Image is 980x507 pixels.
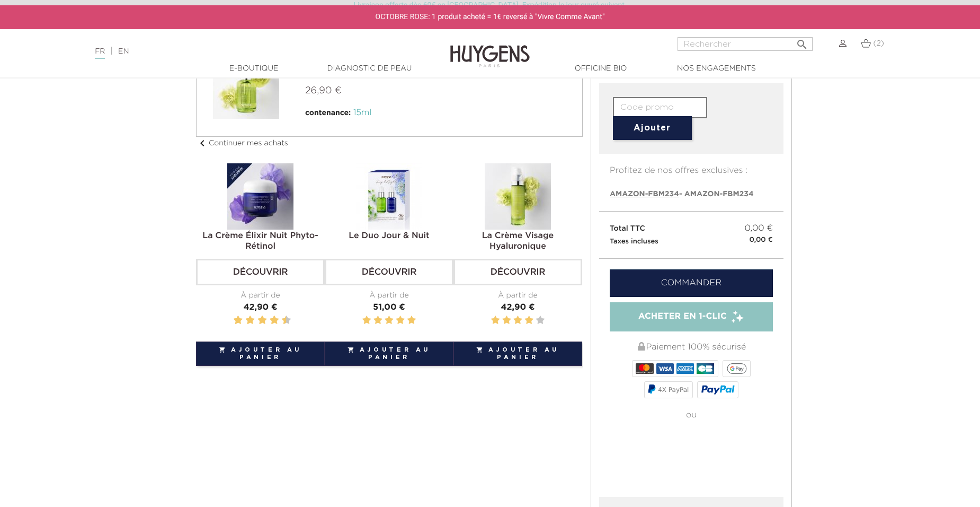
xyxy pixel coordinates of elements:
img: Paiement 100% sécurisé [638,342,645,351]
div: | [90,45,400,58]
img: La Crème Visage Hyaluronique [485,163,551,230]
label: 7 [268,314,269,327]
span: 4X PayPal [658,386,689,394]
small: 0,00 € [750,235,773,246]
a: EN [118,48,129,55]
div: À partir de [325,290,453,301]
a: Diagnostic de peau [316,63,422,74]
label: 3 [513,314,522,327]
a: E-Boutique [201,63,307,74]
img: CB_NATIONALE [697,363,714,374]
label: 1 [231,314,233,327]
label: 2 [502,314,511,327]
iframe: PayPal-paypal [610,430,773,454]
input: Code promo [613,97,707,118]
label: 3 [385,314,393,327]
img: google_pay [727,363,747,374]
label: 4 [247,314,253,327]
span: Total TTC [610,225,645,232]
a: Commander [610,269,773,297]
input: Rechercher [678,37,813,51]
img: Huygens [450,28,530,69]
small: Taxes incluses [610,238,658,245]
i: chevron_left [196,137,209,150]
label: 4 [396,314,404,327]
i:  [796,35,808,48]
div: À partir de [196,290,325,301]
label: 6 [260,314,265,327]
button: Ajouter au panier [196,342,325,366]
button:  [792,34,812,48]
label: 3 [244,314,245,327]
span: 15ml [353,109,371,117]
a: chevron_leftContinuer mes achats [196,139,288,147]
a: La Crème Visage Hyaluronique [482,232,554,251]
label: 1 [491,314,500,327]
span: AMAZON-FBM234 [610,190,679,198]
label: 9 [280,314,281,327]
span: - AMAZON-FBM234 [610,190,754,198]
span: 26,90 € [305,86,342,95]
label: 8 [272,314,277,327]
img: La Crème Élixir Nuit Phyto-Rétinol [227,163,293,230]
a: (2) [861,39,884,48]
a: Découvrir [325,259,453,285]
iframe: PayPal-paylater [610,458,773,482]
img: VISA [656,363,674,374]
span: 42,90 € [243,303,277,312]
button: Ajouter [613,116,692,140]
label: 1 [362,314,371,327]
span: 0,00 € [745,222,773,235]
img: Le Concentré Hyaluronique [213,53,279,119]
div: À partir de [453,290,582,301]
span: (2) [873,40,884,47]
a: Découvrir [453,259,582,285]
div: ou [610,400,773,430]
img: AMEX [676,363,694,374]
a: Nos engagements [663,63,769,74]
label: 10 [284,314,289,327]
a: Découvrir [196,259,325,285]
label: 5 [256,314,257,327]
img: MASTERCARD [636,363,653,374]
a: Le Duo Jour & Nuit [349,232,429,240]
a: FR [95,48,105,59]
a: La Crème Élixir Nuit Phyto-Rétinol [202,232,318,251]
div: Paiement 100% sécurisé [610,337,773,358]
span: 42,90 € [501,303,534,312]
label: 2 [236,314,241,327]
span: contenance: [305,109,351,117]
label: 5 [407,314,416,327]
p: Profitez de nos offres exclusives : [599,154,783,177]
button: Ajouter au panier [453,342,582,366]
label: 4 [524,314,533,327]
label: 5 [536,314,545,327]
span: 51,00 € [373,303,405,312]
a: Officine Bio [548,63,654,74]
label: 2 [373,314,382,327]
button: Ajouter au panier [325,342,453,366]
